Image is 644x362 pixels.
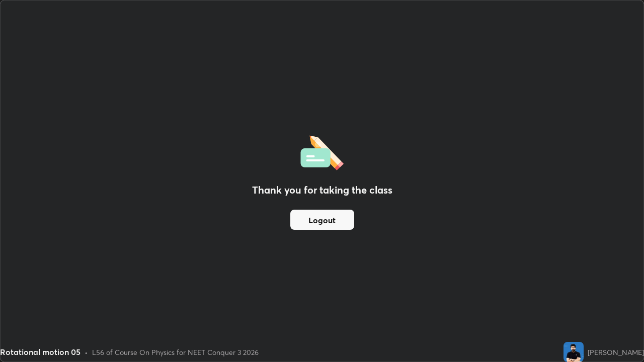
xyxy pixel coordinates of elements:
div: • [85,347,88,357]
img: 83a18a2ccf0346ec988349b1c8dfe260.jpg [563,342,584,362]
h2: Thank you for taking the class [252,183,392,198]
div: L56 of Course On Physics for NEET Conquer 3 2026 [92,347,259,357]
button: Logout [290,210,354,230]
div: [PERSON_NAME] [588,347,644,357]
img: offlineFeedback.1438e8b3.svg [300,132,344,170]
